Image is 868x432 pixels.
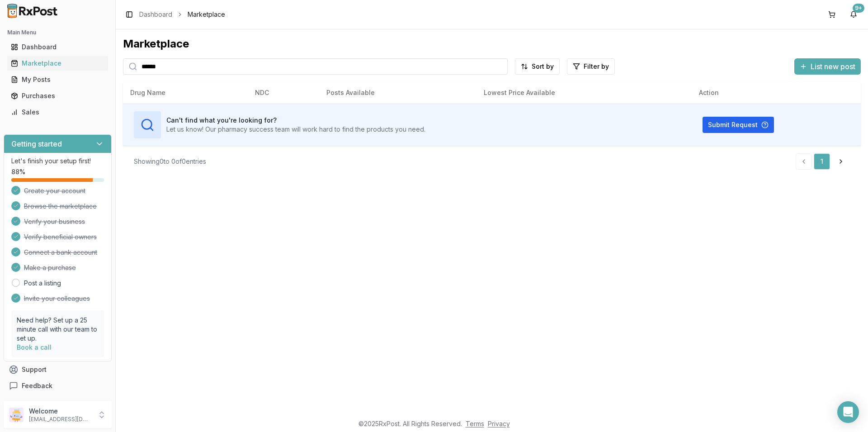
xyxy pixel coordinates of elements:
[4,72,112,87] button: My Posts
[4,89,112,103] button: Purchases
[11,43,104,52] div: Dashboard
[515,58,560,75] button: Sort by
[166,116,425,125] h3: Can't find what you're looking for?
[4,40,112,54] button: Dashboard
[4,56,112,71] button: Marketplace
[11,59,104,68] div: Marketplace
[853,4,864,13] div: 9+
[532,62,554,71] span: Sort by
[7,39,108,55] a: Dashboard
[188,10,225,19] span: Marketplace
[319,82,476,104] th: Posts Available
[7,55,108,71] a: Marketplace
[794,63,861,72] a: List new post
[692,82,861,104] th: Action
[123,37,861,51] div: Marketplace
[29,407,92,416] p: Welcome
[11,138,62,149] h3: Getting started
[11,75,104,84] div: My Posts
[24,233,97,242] span: Verify beneficial owners
[24,263,76,272] span: Make a purchase
[4,105,112,119] button: Sales
[139,10,225,19] nav: breadcrumb
[11,157,104,166] p: Let's finish your setup first!
[24,279,61,288] a: Post a listing
[796,153,850,170] nav: pagination
[11,167,25,176] span: 88 %
[837,401,859,423] div: Open Intercom Messenger
[4,361,112,378] button: Support
[24,217,85,226] span: Verify your business
[24,186,85,195] span: Create your account
[584,62,609,71] span: Filter by
[17,343,52,351] a: Book a call
[139,10,172,19] a: Dashboard
[24,294,90,303] span: Invite your colleagues
[11,108,104,117] div: Sales
[166,125,425,134] p: Let us know! Our pharmacy success team will work hard to find the products you need.
[24,248,97,257] span: Connect a bank account
[7,104,108,120] a: Sales
[832,153,850,170] a: Go to next page
[466,420,484,427] a: Terms
[22,381,52,390] span: Feedback
[248,82,319,104] th: NDC
[4,4,61,18] img: RxPost Logo
[488,420,510,427] a: Privacy
[9,408,24,422] img: User avatar
[134,157,206,166] div: Showing 0 to 0 of 0 entries
[7,29,108,36] h2: Main Menu
[4,378,112,394] button: Feedback
[811,61,855,72] span: List new post
[703,117,774,133] button: Submit Request
[29,416,92,423] p: [EMAIL_ADDRESS][DOMAIN_NAME]
[846,7,861,22] button: 9+
[24,202,97,211] span: Browse the marketplace
[567,58,615,75] button: Filter by
[7,88,108,104] a: Purchases
[794,58,861,75] button: List new post
[123,82,248,104] th: Drug Name
[814,153,830,170] a: 1
[7,71,108,88] a: My Posts
[11,91,104,100] div: Purchases
[17,316,99,343] p: Need help? Set up a 25 minute call with our team to set up.
[476,82,692,104] th: Lowest Price Available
